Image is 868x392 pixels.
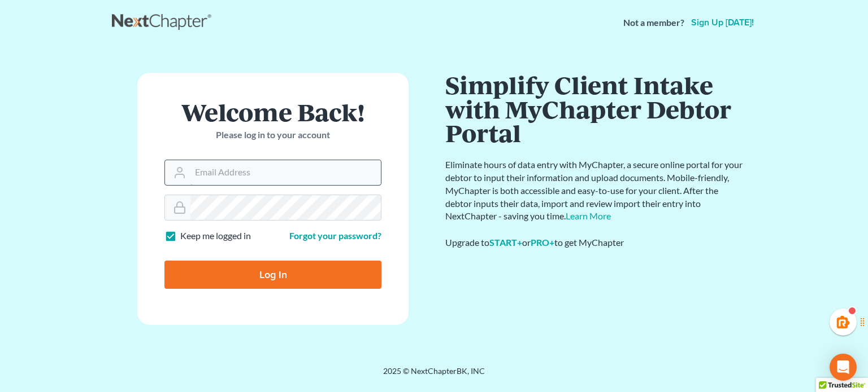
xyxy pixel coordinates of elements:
p: Eliminate hours of data entry with MyChapter, a secure online portal for your debtor to input the... [445,158,745,223]
strong: Not a member? [623,16,684,29]
input: Log In [164,261,381,289]
a: START+ [489,237,522,248]
a: Forgot your password? [289,230,381,241]
div: Upgrade to or to get MyChapter [445,236,745,249]
div: 2025 © NextChapterBK, INC [112,365,756,386]
p: Please log in to your account [164,129,381,142]
a: PRO+ [531,237,554,248]
h1: Simplify Client Intake with MyChapter Debtor Portal [445,73,745,145]
a: Learn More [566,210,611,221]
a: Sign up [DATE]! [689,18,756,27]
input: Email Address [190,160,381,185]
label: Keep me logged in [180,230,251,243]
div: Open Intercom Messenger [830,354,857,381]
h1: Welcome Back! [164,100,381,124]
